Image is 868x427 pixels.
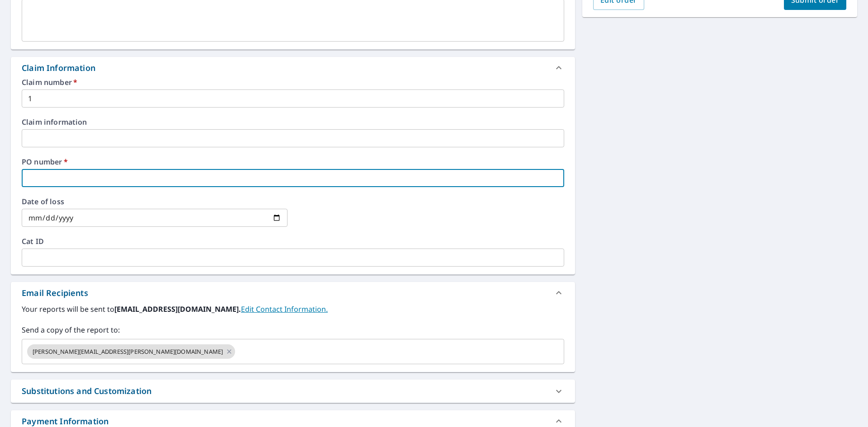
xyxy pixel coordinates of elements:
div: Substitutions and Customization [11,380,575,403]
label: PO number [22,158,564,165]
b: [EMAIL_ADDRESS][DOMAIN_NAME]. [114,304,241,314]
div: Substitutions and Customization [22,385,151,397]
div: [PERSON_NAME][EMAIL_ADDRESS][PERSON_NAME][DOMAIN_NAME] [27,344,235,359]
label: Date of loss [22,198,288,205]
div: Email Recipients [22,287,88,299]
label: Send a copy of the report to: [22,324,564,335]
a: EditContactInfo [241,304,328,314]
label: Claim information [22,118,564,126]
label: Cat ID [22,238,564,245]
label: Your reports will be sent to [22,304,564,314]
div: Claim Information [11,57,575,79]
label: Claim number [22,79,564,86]
span: [PERSON_NAME][EMAIL_ADDRESS][PERSON_NAME][DOMAIN_NAME] [27,347,228,356]
div: Email Recipients [11,282,575,304]
div: Claim Information [22,62,95,74]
